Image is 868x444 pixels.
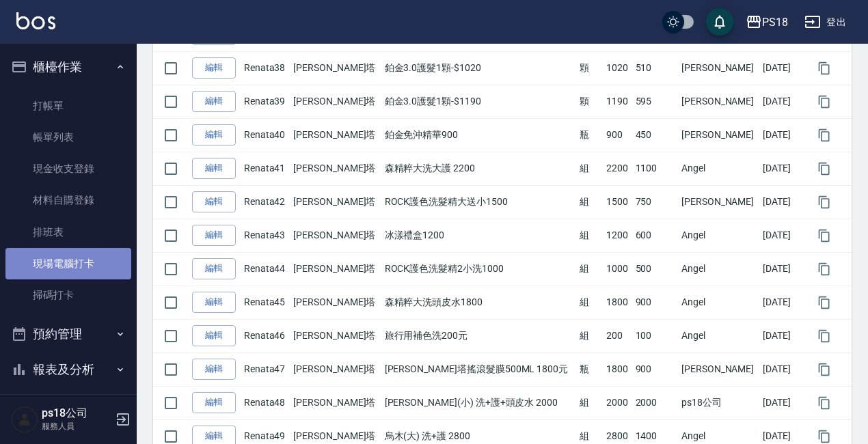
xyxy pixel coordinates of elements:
[290,286,381,319] td: [PERSON_NAME]塔
[759,85,805,118] td: [DATE]
[632,352,678,386] td: 900
[632,85,678,118] td: 595
[678,85,759,118] td: [PERSON_NAME]
[381,319,576,352] td: 旅行用補色洗200元
[381,252,576,286] td: ROCK護色洗髮精2小洗1000
[632,152,678,185] td: 1100
[759,152,805,185] td: [DATE]
[5,279,131,311] a: 掃碼打卡
[632,51,678,85] td: 510
[706,8,733,36] button: save
[5,153,131,184] a: 現金收支登錄
[5,90,131,122] a: 打帳單
[241,286,290,319] td: Renata45
[678,118,759,152] td: [PERSON_NAME]
[192,325,236,346] a: 編輯
[290,185,381,219] td: [PERSON_NAME]塔
[192,225,236,246] a: 編輯
[603,286,632,319] td: 1800
[632,319,678,352] td: 100
[759,286,805,319] td: [DATE]
[381,386,576,419] td: [PERSON_NAME](小) 洗+護+頭皮水 2000
[290,252,381,286] td: [PERSON_NAME]塔
[576,118,603,152] td: 瓶
[5,248,131,279] a: 現場電腦打卡
[576,319,603,352] td: 組
[5,49,131,85] button: 櫃檯作業
[759,386,805,419] td: [DATE]
[740,8,794,36] button: PS18
[759,185,805,219] td: [DATE]
[290,219,381,252] td: [PERSON_NAME]塔
[42,420,111,432] p: 服務人員
[192,191,236,212] a: 編輯
[5,316,131,352] button: 預約管理
[192,158,236,179] a: 編輯
[381,352,576,386] td: [PERSON_NAME]塔搖滾髮膜500ML 1800元
[5,352,131,387] button: 報表及分析
[290,319,381,352] td: [PERSON_NAME]塔
[5,184,131,216] a: 材料自購登錄
[603,319,632,352] td: 200
[759,219,805,252] td: [DATE]
[603,386,632,419] td: 2000
[192,91,236,112] a: 編輯
[381,118,576,152] td: 鉑金免沖精華900
[576,386,603,419] td: 組
[576,252,603,286] td: 組
[576,352,603,386] td: 瓶
[678,352,759,386] td: [PERSON_NAME]
[192,359,236,380] a: 編輯
[678,252,759,286] td: Angel
[290,386,381,419] td: [PERSON_NAME]塔
[241,51,290,85] td: Renata38
[678,152,759,185] td: Angel
[799,10,852,35] button: 登出
[381,152,576,185] td: 森精粹大洗大護 2200
[381,286,576,319] td: 森精粹大洗頭皮水1800
[632,386,678,419] td: 2000
[759,118,805,152] td: [DATE]
[192,57,236,79] a: 編輯
[576,219,603,252] td: 組
[632,118,678,152] td: 450
[290,118,381,152] td: [PERSON_NAME]塔
[192,124,236,145] a: 編輯
[678,319,759,352] td: Angel
[678,219,759,252] td: Angel
[241,85,290,118] td: Renata39
[678,386,759,419] td: ps18公司
[603,252,632,286] td: 1000
[192,392,236,413] a: 編輯
[678,185,759,219] td: [PERSON_NAME]
[576,152,603,185] td: 組
[42,406,111,420] h5: ps18公司
[759,319,805,352] td: [DATE]
[603,152,632,185] td: 2200
[576,85,603,118] td: 顆
[290,51,381,85] td: [PERSON_NAME]塔
[241,319,290,352] td: Renata46
[603,118,632,152] td: 900
[762,14,788,31] div: PS18
[759,51,805,85] td: [DATE]
[381,185,576,219] td: ROCK護色洗髮精大送小1500
[603,219,632,252] td: 1200
[381,51,576,85] td: 鉑金3.0護髮1顆-$1020
[5,217,131,248] a: 排班表
[290,152,381,185] td: [PERSON_NAME]塔
[241,152,290,185] td: Renata41
[290,85,381,118] td: [PERSON_NAME]塔
[241,352,290,386] td: Renata47
[16,12,55,29] img: Logo
[632,252,678,286] td: 500
[11,406,38,433] img: Person
[678,286,759,319] td: Angel
[632,219,678,252] td: 600
[5,387,131,422] button: 客戶管理
[192,258,236,279] a: 編輯
[192,292,236,313] a: 編輯
[241,386,290,419] td: Renata48
[290,352,381,386] td: [PERSON_NAME]塔
[603,85,632,118] td: 1190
